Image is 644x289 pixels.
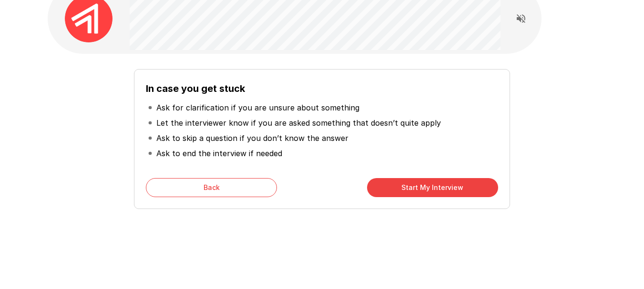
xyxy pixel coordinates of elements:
[511,9,531,28] button: Read questions aloud
[156,102,359,113] p: Ask for clarification if you are unsure about something
[156,132,348,144] p: Ask to skip a question if you don’t know the answer
[146,83,245,94] b: In case you get stuck
[156,117,441,129] p: Let the interviewer know if you are asked something that doesn’t quite apply
[367,178,498,197] button: Start My Interview
[146,178,277,197] button: Back
[156,148,282,159] p: Ask to end the interview if needed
